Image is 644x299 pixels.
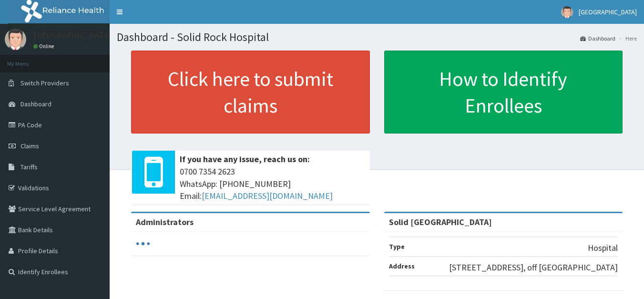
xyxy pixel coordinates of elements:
[20,142,39,150] span: Claims
[20,163,38,171] span: Tariffs
[389,262,415,270] b: Address
[180,154,310,165] b: If you have any issue, reach us on:
[449,261,618,274] p: [STREET_ADDRESS], off [GEOGRAPHIC_DATA]
[180,165,365,202] span: 0700 7354 2623 WhatsApp: [PHONE_NUMBER] Email:
[136,217,194,227] b: Administrators
[579,8,637,16] span: [GEOGRAPHIC_DATA]
[389,217,492,227] strong: Solid [GEOGRAPHIC_DATA]
[20,100,51,108] span: Dashboard
[117,31,637,43] h1: Dashboard - Solid Rock Hospital
[384,51,623,134] a: How to Identify Enrollees
[202,190,333,201] a: [EMAIL_ADDRESS][DOMAIN_NAME]
[616,34,637,42] li: Here
[389,242,405,251] b: Type
[561,6,573,18] img: User Image
[131,51,370,134] a: Click here to submit claims
[136,237,150,251] svg: audio-loading
[33,31,112,40] p: [GEOGRAPHIC_DATA]
[5,29,26,50] img: User Image
[580,34,615,42] a: Dashboard
[20,79,69,87] span: Switch Providers
[588,242,618,254] p: Hospital
[33,43,56,50] a: Online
